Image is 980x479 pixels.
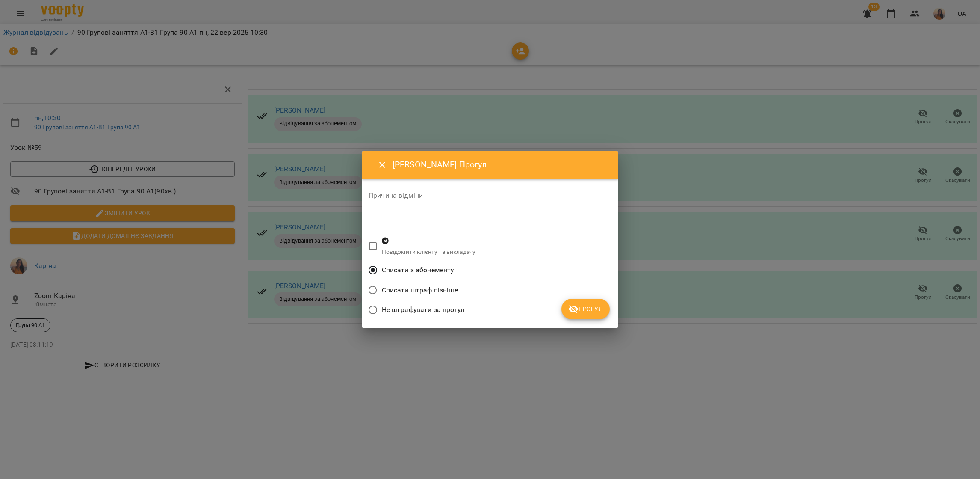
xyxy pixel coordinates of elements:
[372,155,393,175] button: Close
[382,265,454,275] span: Списати з абонементу
[369,192,611,199] label: Причина відміни
[393,158,608,171] h6: [PERSON_NAME] Прогул
[382,305,464,315] span: Не штрафувати за прогул
[382,285,458,295] span: Списати штраф пізніше
[561,299,610,319] button: Прогул
[568,304,603,314] span: Прогул
[382,248,476,256] p: Повідомити клієнту та викладачу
